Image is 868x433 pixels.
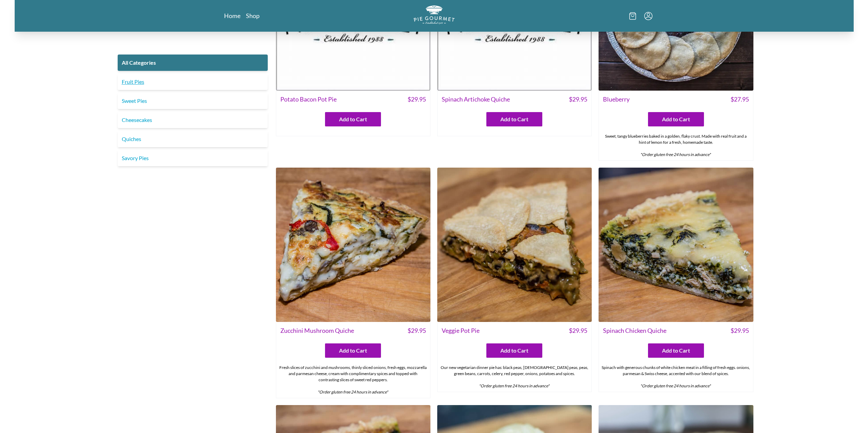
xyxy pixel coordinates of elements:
a: Fruit Pies [118,74,268,90]
span: Add to Cart [339,115,367,123]
span: Blueberry [603,95,630,104]
img: Spinach Chicken Quiche [599,168,753,322]
button: Add to Cart [648,112,704,126]
a: Cheesecakes [118,112,268,128]
button: Add to Cart [325,343,381,358]
a: Shop [246,12,260,20]
em: *Order gluten free 24 hours in advance* [640,152,711,157]
span: $ 29.95 [569,95,587,104]
div: Fresh slices of zucchini and mushrooms, thinly sliced onions, fresh eggs, mozzarella and parmesan... [276,362,430,398]
span: Add to Cart [662,115,690,123]
span: Add to Cart [339,346,367,355]
span: $ 29.95 [731,326,749,335]
span: $ 27.95 [731,95,749,104]
a: Sweet Pies [118,93,268,109]
a: Home [224,12,240,20]
div: Our new vegetarian dinner pie has: black peas, [DEMOGRAPHIC_DATA] peas, peas, green beans, carrot... [438,362,591,392]
div: Sweet, tangy blueberries baked in a golden, flaky crust. Made with real fruit and a hint of lemon... [599,130,753,160]
button: Add to Cart [486,343,542,358]
img: Zucchini Mushroom Quiche [276,168,430,322]
a: Quiches [118,131,268,147]
a: Logo [414,5,455,26]
img: Veggie Pot Pie [437,168,592,322]
span: $ 29.95 [408,95,426,104]
button: Add to Cart [648,343,704,358]
img: logo [414,5,455,24]
em: *Order gluten free 24 hours in advance* [479,383,549,388]
a: All Categories [118,55,268,71]
a: Savory Pies [118,150,268,166]
span: Zucchini Mushroom Quiche [280,326,354,335]
div: Spinach with generous chunks of white chicken meat in a filling of fresh eggs. onions, parmesan &... [599,362,753,392]
span: Spinach Artichoke Quiche [442,95,510,104]
span: Add to Cart [662,346,690,355]
span: $ 29.95 [408,326,426,335]
button: Menu [644,12,652,20]
em: *Order gluten free 24 hours in advance* [640,383,711,388]
span: Add to Cart [500,115,528,123]
button: Add to Cart [325,112,381,126]
span: Add to Cart [500,346,528,355]
span: $ 29.95 [569,326,587,335]
em: *Order gluten free 24 hours in advance* [318,389,388,395]
span: Veggie Pot Pie [442,326,480,335]
span: Potato Bacon Pot Pie [280,95,337,104]
button: Add to Cart [486,112,542,126]
span: Spinach Chicken Quiche [603,326,666,335]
